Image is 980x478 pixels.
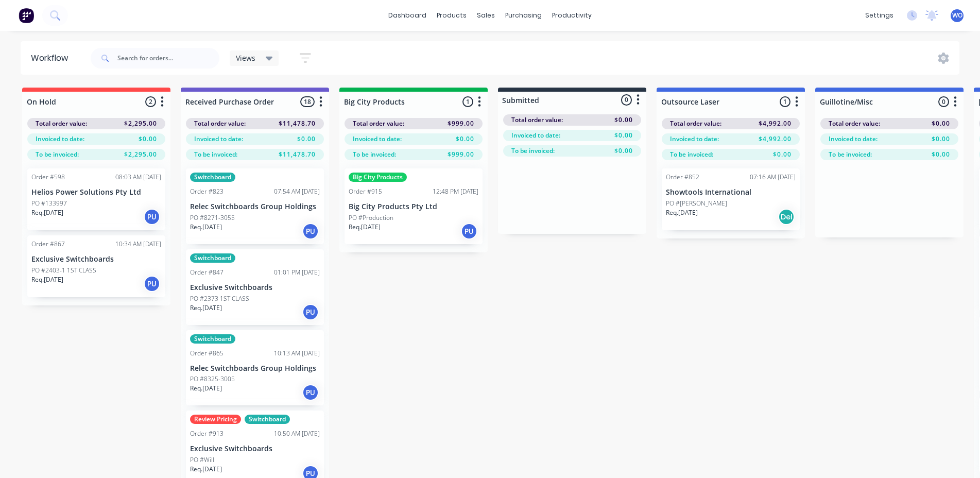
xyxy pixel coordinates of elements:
p: Req. [DATE] [190,384,222,393]
div: Order #915 [349,187,382,196]
p: PO #8271-3055 [190,213,235,223]
div: productivity [547,8,597,23]
p: PO #[PERSON_NAME] [666,199,727,208]
p: Req. [DATE] [666,208,698,217]
span: Invoiced to date: [511,131,560,140]
span: Invoiced to date: [194,134,243,144]
span: To be invoiced: [670,150,713,159]
img: Factory [19,8,34,23]
div: PU [144,209,160,225]
span: $0.00 [297,134,316,144]
span: Total order value: [670,119,721,128]
div: SwitchboardOrder #82307:54 AM [DATE]Relec Switchboards Group HoldingsPO #8271-3055Req.[DATE]PU [186,168,324,244]
div: 10:13 AM [DATE] [274,349,320,358]
span: $999.00 [448,119,474,128]
input: Search for orders... [117,48,219,69]
p: Req. [DATE] [190,303,222,313]
div: sales [472,8,500,23]
p: Req. [DATE] [31,275,63,284]
div: Order #865 [190,349,223,358]
span: Total order value: [353,119,404,128]
div: Order #598 [31,173,65,182]
p: PO #2403-1 1ST CLASS [31,266,96,275]
div: Order #852 [666,173,699,182]
div: Workflow [31,52,73,64]
div: SwitchboardOrder #86510:13 AM [DATE]Relec Switchboards Group HoldingsPO #8325-3005Req.[DATE]PU [186,330,324,406]
p: Req. [DATE] [190,223,222,232]
span: $0.00 [932,134,950,144]
span: $2,295.00 [124,119,157,128]
span: $999.00 [448,150,474,159]
span: $2,295.00 [124,150,157,159]
p: Relec Switchboards Group Holdings [190,364,320,373]
div: purchasing [500,8,547,23]
div: 07:54 AM [DATE] [274,187,320,196]
span: $0.00 [773,150,792,159]
p: Relec Switchboards Group Holdings [190,202,320,211]
p: PO #133997 [31,199,67,208]
p: PO #8325-3005 [190,374,235,384]
p: Req. [DATE] [190,465,222,474]
div: 01:01 PM [DATE] [274,268,320,277]
span: Invoiced to date: [670,134,719,144]
span: WO [952,11,962,20]
span: $0.00 [932,119,950,128]
span: $11,478.70 [279,150,316,159]
span: $11,478.70 [279,119,316,128]
div: PU [144,276,160,292]
p: Exclusive Switchboards [190,283,320,292]
span: To be invoiced: [194,150,237,159]
p: PO #2373 1ST CLASS [190,294,249,303]
p: Big City Products Pty Ltd [349,202,478,211]
p: Req. [DATE] [31,208,63,217]
div: Del [778,209,795,225]
span: $0.00 [932,150,950,159]
div: Switchboard [245,415,290,424]
p: PO #Production [349,213,393,223]
p: PO #Will [190,455,214,465]
p: Helios Power Solutions Pty Ltd [31,188,161,197]
div: 10:34 AM [DATE] [115,240,161,249]
div: PU [461,223,477,240]
div: Order #85207:16 AM [DATE]Showtools InternationalPO #[PERSON_NAME]Req.[DATE]Del [662,168,800,230]
span: Views [236,53,255,63]
div: Review Pricing [190,415,241,424]
p: Req. [DATE] [349,223,381,232]
span: Total order value: [511,115,563,125]
p: Showtools International [666,188,796,197]
div: Order #86710:34 AM [DATE]Exclusive SwitchboardsPO #2403-1 1ST CLASSReq.[DATE]PU [27,235,165,297]
div: Order #59808:03 AM [DATE]Helios Power Solutions Pty LtdPO #133997Req.[DATE]PU [27,168,165,230]
div: Order #847 [190,268,223,277]
div: settings [860,8,899,23]
span: To be invoiced: [36,150,79,159]
div: Order #867 [31,240,65,249]
span: $0.00 [456,134,474,144]
div: Switchboard [190,334,235,344]
div: Big City Products [349,173,407,182]
span: $0.00 [614,146,633,156]
div: PU [302,223,319,240]
span: $4,992.00 [759,119,792,128]
span: Invoiced to date: [353,134,402,144]
span: $4,992.00 [759,134,792,144]
div: 12:48 PM [DATE] [433,187,478,196]
div: Switchboard [190,253,235,263]
span: Total order value: [829,119,880,128]
span: Invoiced to date: [36,134,84,144]
a: dashboard [383,8,432,23]
div: SwitchboardOrder #84701:01 PM [DATE]Exclusive SwitchboardsPO #2373 1ST CLASSReq.[DATE]PU [186,249,324,325]
div: PU [302,384,319,401]
p: Exclusive Switchboards [31,255,161,264]
div: Order #823 [190,187,223,196]
div: Big City ProductsOrder #91512:48 PM [DATE]Big City Products Pty LtdPO #ProductionReq.[DATE]PU [345,168,483,244]
div: 07:16 AM [DATE] [750,173,796,182]
span: $0.00 [614,131,633,140]
span: $0.00 [614,115,633,125]
div: 08:03 AM [DATE] [115,173,161,182]
div: PU [302,304,319,320]
span: To be invoiced: [353,150,396,159]
div: 10:50 AM [DATE] [274,429,320,438]
div: Order #913 [190,429,223,438]
span: To be invoiced: [829,150,872,159]
span: To be invoiced: [511,146,555,156]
